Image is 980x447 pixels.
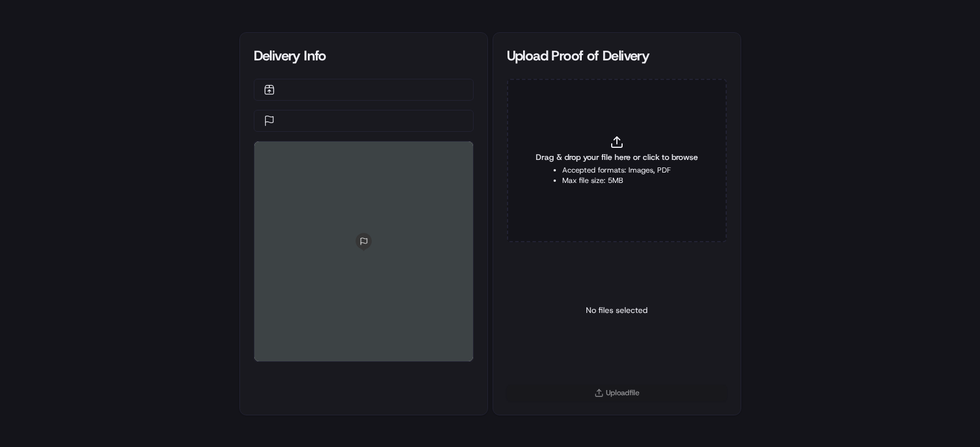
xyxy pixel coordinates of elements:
[507,47,727,65] div: Upload Proof of Delivery
[254,142,473,361] div: 0
[536,151,698,163] span: Drag & drop your file here or click to browse
[562,165,671,175] li: Accepted formats: Images, PDF
[254,47,474,65] div: Delivery Info
[586,304,647,316] p: No files selected
[562,175,671,186] li: Max file size: 5MB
